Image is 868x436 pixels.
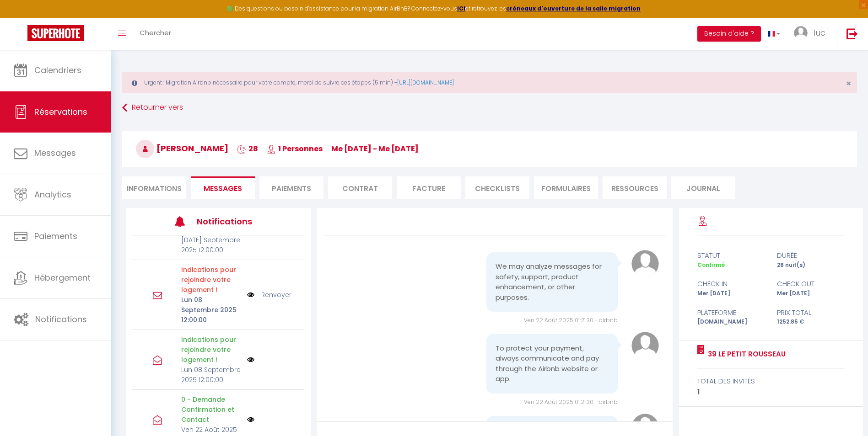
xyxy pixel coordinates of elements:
[697,376,845,387] div: total des invités
[771,318,851,326] div: 1252.85 €
[397,79,454,86] a: [URL][DOMAIN_NAME]
[328,176,392,199] li: Contrat
[771,307,851,318] div: Prix total
[237,144,258,154] span: 28
[534,176,598,199] li: FORMULAIRES
[457,5,465,12] a: ICI
[181,265,241,295] p: Motif d'échec d'envoi
[846,80,851,88] button: Close
[34,230,77,242] span: Paiements
[496,343,609,384] pre: To protect your payment, always communicate and pay through the Airbnb website or app.
[771,289,851,298] div: Mer [DATE]
[181,394,241,425] p: 0 - Demande Confirmation et Contact
[34,106,87,117] span: Réservations
[631,250,659,277] img: avatar.png
[34,272,91,283] span: Hébergement
[133,18,178,50] a: Chercher
[34,147,76,159] span: Messages
[814,27,825,38] span: luc
[496,261,609,303] pre: We may analyze messages for safety, support, product enhancement, or other purposes.
[140,28,171,37] span: Chercher
[35,314,87,325] span: Notifications
[267,144,323,154] span: 1 Personnes
[247,290,254,300] img: NO IMAGE
[261,290,291,300] a: Renvoyer
[259,176,323,199] li: Paiements
[197,211,269,232] h3: Notifications
[506,5,641,12] a: créneaux d'ouverture de la salle migration
[122,72,857,93] div: Urgent : Migration Airbnb nécessaire pour votre compte, merci de suivre ces étapes (5 min) -
[697,387,845,398] div: 1
[846,28,858,39] img: logout
[136,143,228,154] span: [PERSON_NAME]
[27,25,84,41] img: Super Booking
[603,176,667,199] li: Ressources
[705,349,786,360] a: 39 Le Petit Rousseau
[34,189,71,200] span: Analytics
[181,295,241,325] p: Lun 08 Septembre 2025 12:00:00
[771,261,851,270] div: 28 nuit(s)
[771,278,851,289] div: check out
[524,316,618,324] span: Ven 22 Août 2025 01:21:30 - airbnb
[331,144,419,154] span: me [DATE] - me [DATE]
[691,289,771,298] div: Mer [DATE]
[181,335,241,365] p: Indications pour rejoindre votre logement !
[247,356,254,363] img: NO IMAGE
[794,26,808,40] img: ...
[691,307,771,318] div: Plateforme
[465,176,529,199] li: CHECKLISTS
[34,64,81,76] span: Calendriers
[846,78,851,89] span: ×
[697,26,761,42] button: Besoin d'aide ?
[691,278,771,289] div: check in
[247,416,254,423] img: NO IMAGE
[122,100,857,116] a: Retourner vers
[787,18,837,50] a: ... luc
[691,318,771,326] div: [DOMAIN_NAME]
[204,183,242,194] span: Messages
[524,398,618,406] span: Ven 22 Août 2025 01:21:30 - airbnb
[631,332,659,359] img: avatar.png
[122,176,186,199] li: Informations
[671,176,735,199] li: Journal
[7,4,35,31] button: Ouvrir le widget de chat LiveChat
[771,250,851,261] div: durée
[397,176,461,199] li: Facture
[691,250,771,261] div: statut
[181,365,241,385] p: Lun 08 Septembre 2025 12:00:00
[697,261,725,269] span: Confirmé
[181,235,241,255] p: [DATE] Septembre 2025 12:00:00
